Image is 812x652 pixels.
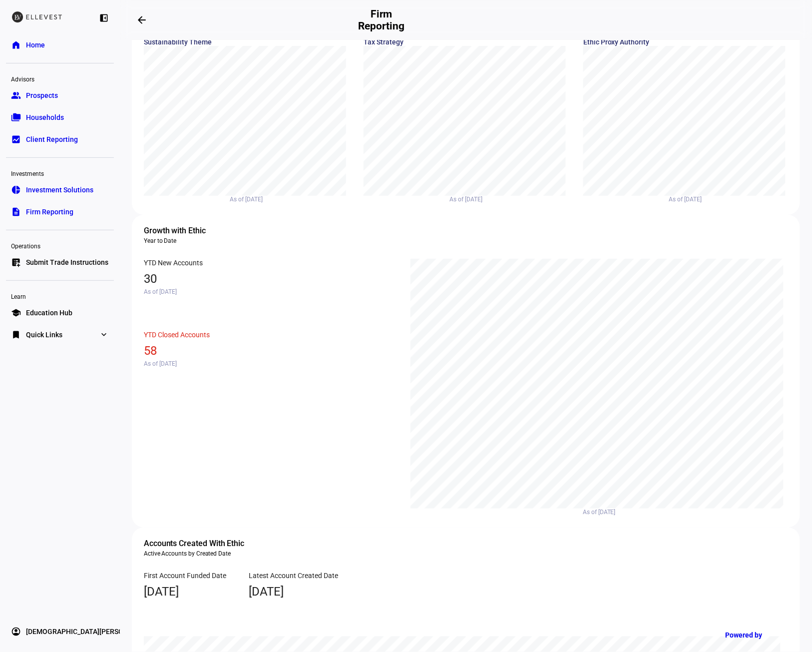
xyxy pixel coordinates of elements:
button: Next Legend Page [325,180,331,186]
eth-mat-symbol: description [11,207,21,217]
ethic-insight-as-of-date: As of [DATE] [364,196,568,203]
span: Client Reporting [26,134,78,144]
eth-mat-symbol: home [11,40,21,50]
mat-icon: arrow_backwards [136,14,148,26]
eth-mat-symbol: bookmark [11,330,21,340]
ethic-insight-title: Latest Account Created Date [249,572,339,580]
eth-mat-symbol: account_circle [11,627,21,637]
span: [DEMOGRAPHIC_DATA][PERSON_NAME] [26,627,153,637]
div: Operations [6,238,114,252]
ethic-insight-title: YTD New Accounts [144,259,396,267]
span: Investment Solutions [26,185,93,195]
div: Legend [385,180,544,186]
a: descriptionFirm Reporting [6,202,114,222]
div: Advisors [6,71,114,85]
button: Yes, Legend item 1 of 3 [640,179,657,185]
div: Active Accounts by Created Date [144,550,788,558]
ethic-insight-title: Ethic Proxy Authority [583,38,788,46]
div: chart, 1 series [410,259,784,509]
eth-mat-symbol: bid_landscape [11,134,21,144]
a: folder_copyHouseholds [6,107,114,127]
div: chart, 1 series [583,46,786,196]
eth-mat-symbol: group [11,90,21,100]
span: Submit Trade Instructions [26,257,108,267]
div: Investments [6,166,114,180]
ethic-insight-as-of-date: As of [DATE] [410,509,788,516]
h2: Firm Reporting [355,8,408,32]
button: Base Tax, Legend item 3 of 4 [464,179,496,185]
div: chart, 1 series [364,46,566,196]
button: Intentional Impact Strategy, Legend item 1 of 5 [158,179,238,185]
button: Unassigned, Legend item 3 of 3 [690,180,729,186]
eth-mat-symbol: pie_chart [11,185,21,195]
ethic-insight-title: Tax Strategy [364,38,568,46]
div: Legend [158,179,331,186]
span: Home [26,40,45,50]
span: Households [26,112,64,122]
eth-mat-symbol: folder_copy [11,112,21,122]
button: Unassigned, Legend item 4 of 4 [504,180,544,186]
div: 58 [144,344,396,358]
div: [DATE] [144,585,234,599]
a: bid_landscapeClient Reporting [6,129,114,149]
ethic-insight-as-of-date: As of [DATE] [144,360,396,367]
ethic-insight-title: First Account Funded Date [144,572,234,580]
ethic-insight-as-of-date: As of [DATE] [144,288,396,295]
button: Custom Theme, Legend item 2 of 5 [246,179,295,185]
a: groupProspects [6,85,114,105]
div: Year to Date [144,237,788,245]
ethic-insight-title: YTD Closed Accounts [144,331,396,339]
div: [DATE] [249,585,339,599]
button: No Tax, Legend item 2 of 4 [429,179,455,185]
span: Education Hub [26,308,72,318]
a: pie_chartInvestment Solutions [6,180,114,200]
eth-mat-symbol: expand_more [99,330,109,340]
div: Learn [6,289,114,303]
span: Prospects [26,90,58,100]
div: chart, 1 series [144,46,346,196]
button: Active Tax, Legend item 1 of 4 [385,179,420,185]
button: Previous Legend Page [299,180,305,186]
a: Powered by [721,626,797,645]
span: Firm Reporting [26,207,73,217]
div: Growth with Ethic [144,225,788,237]
button: No, Legend item 2 of 3 [666,179,681,185]
eth-mat-symbol: left_panel_close [99,13,109,23]
span: Quick Links [26,330,62,340]
div: 30 [144,272,396,286]
div: Accounts Created With Ethic [144,538,788,550]
ethic-insight-as-of-date: As of [DATE] [583,196,788,203]
eth-mat-symbol: list_alt_add [11,257,21,267]
eth-mat-symbol: school [11,308,21,318]
ethic-insight-as-of-date: As of [DATE] [144,196,349,203]
div: Legend [640,180,729,186]
a: homeHome [6,35,114,55]
ethic-insight-title: Sustainability Theme [144,38,349,46]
